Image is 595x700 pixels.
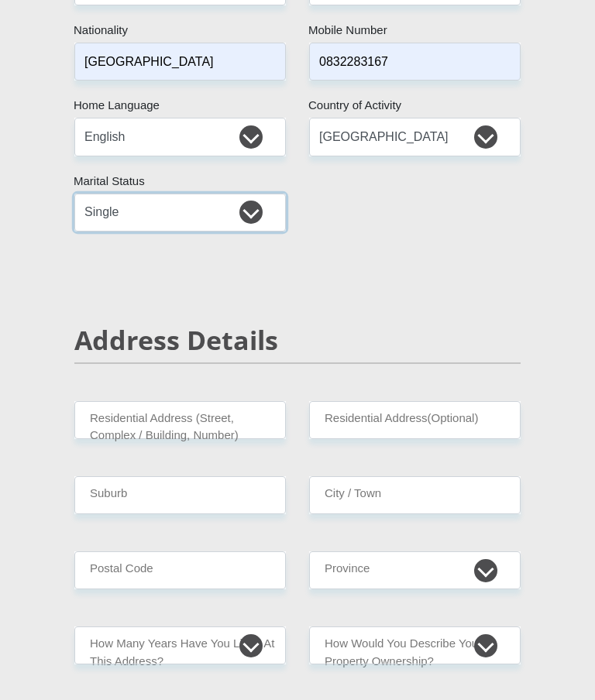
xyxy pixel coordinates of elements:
h2: Address Details [74,324,521,356]
input: Address line 2 (Optional) [309,401,521,439]
input: Valid residential address [74,401,286,439]
input: Contact Number [309,43,521,81]
input: City [309,476,521,514]
input: Suburb [74,476,286,514]
input: Postal Code [74,551,286,589]
select: Please select a value [309,626,521,664]
select: Please Select a Province [309,551,521,589]
select: Please select a value [74,626,286,664]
